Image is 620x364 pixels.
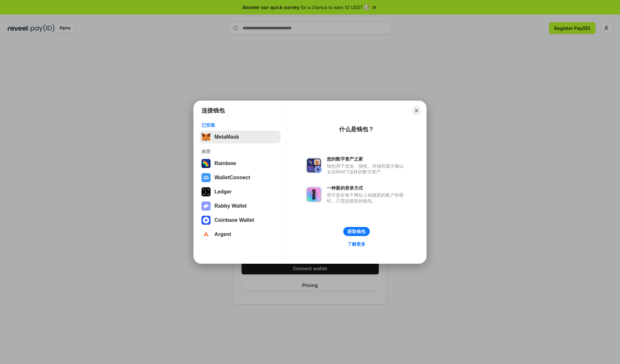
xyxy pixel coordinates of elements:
[412,106,421,115] button: Close
[201,159,211,168] img: svg+xml,%3Csvg%20width%3D%22120%22%20height%3D%22120%22%20viewBox%3D%220%200%20120%20120%22%20fil...
[214,134,239,140] div: MetaMask
[347,229,366,234] div: 获取钱包
[200,185,281,198] button: Ledger
[201,187,211,196] img: svg+xml,%3Csvg%20xmlns%3D%22http%3A%2F%2Fwww.w3.org%2F2000%2Fsvg%22%20width%3D%2228%22%20height%3...
[214,203,247,209] div: Rabby Wallet
[200,171,281,184] button: WalletConnect
[214,175,250,181] div: WalletConnect
[214,217,254,223] div: Coinbase Wallet
[201,173,211,182] img: svg+xml,%3Csvg%20width%3D%2228%22%20height%3D%2228%22%20viewBox%3D%220%200%2028%2028%22%20fill%3D...
[201,122,279,128] div: 已安装
[344,240,369,248] a: 了解更多
[201,149,279,154] div: 推荐
[214,161,236,166] div: Rainbow
[200,131,281,143] button: MetaMask
[201,216,211,225] img: svg+xml,%3Csvg%20width%3D%2228%22%20height%3D%2228%22%20viewBox%3D%220%200%2028%2028%22%20fill%3D...
[214,231,231,237] div: Argent
[327,185,407,191] div: 一种新的登录方式
[327,163,407,175] div: 钱包用于发送、接收、存储和显示像以太坊和NFT这样的数字资产。
[343,227,370,236] button: 获取钱包
[327,156,407,162] div: 您的数字资产之家
[201,230,211,239] img: svg+xml,%3Csvg%20width%3D%2228%22%20height%3D%2228%22%20viewBox%3D%220%200%2028%2028%22%20fill%3D...
[200,157,281,170] button: Rainbow
[347,241,366,247] div: 了解更多
[201,107,225,114] h1: 连接钱包
[200,228,281,241] button: Argent
[200,214,281,227] button: Coinbase Wallet
[306,187,322,202] img: svg+xml,%3Csvg%20xmlns%3D%22http%3A%2F%2Fwww.w3.org%2F2000%2Fsvg%22%20fill%3D%22none%22%20viewBox...
[306,158,322,173] img: svg+xml,%3Csvg%20xmlns%3D%22http%3A%2F%2Fwww.w3.org%2F2000%2Fsvg%22%20fill%3D%22none%22%20viewBox...
[327,192,407,204] div: 而不是在每个网站上创建新的账户和密码，只需连接您的钱包。
[339,125,374,133] div: 什么是钱包？
[201,133,211,142] img: svg+xml,%3Csvg%20fill%3D%22none%22%20height%3D%2233%22%20viewBox%3D%220%200%2035%2033%22%20width%...
[200,200,281,212] button: Rabby Wallet
[201,202,211,211] img: svg+xml,%3Csvg%20xmlns%3D%22http%3A%2F%2Fwww.w3.org%2F2000%2Fsvg%22%20fill%3D%22none%22%20viewBox...
[214,189,232,195] div: Ledger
